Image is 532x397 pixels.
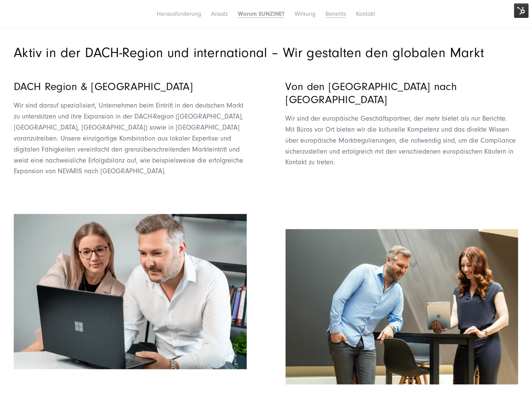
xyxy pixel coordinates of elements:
[286,80,519,106] h3: Von den [GEOGRAPHIC_DATA] nach [GEOGRAPHIC_DATA]
[14,46,518,59] h2: Aktiv in der DACH-Region und international – Wir gestalten den globalen Markt
[286,113,519,168] p: Wir sind der europäische Geschäftspartner, der mehr bietet als nur Berichte. Mit Büros vor Ort bi...
[286,229,519,385] img: Ein Mann und eine Frau stehen an einem kleinen Tisch und blicken auf ein Tablet, das die Frau in ...
[295,10,315,18] a: Wirkung
[325,10,346,18] a: Benefits
[238,10,285,18] a: Warum SUNZINET
[14,80,247,93] h3: DACH Region & [GEOGRAPHIC_DATA]
[356,10,375,18] a: Kontakt
[157,10,201,18] a: Herausforderung
[514,3,529,18] img: HubSpot Tools-Menüschalter
[211,10,228,18] a: Ansatz
[14,214,247,370] img: Eine Frau mit Brille und ein Mann sitzen gemeinsam an einem Schreibtisch und konzentrieren sich a...
[14,102,243,175] span: Wir sind darauf spezialisiert, Unternehmen beim Eintritt in den deutschen Markt zu unterstützen u...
